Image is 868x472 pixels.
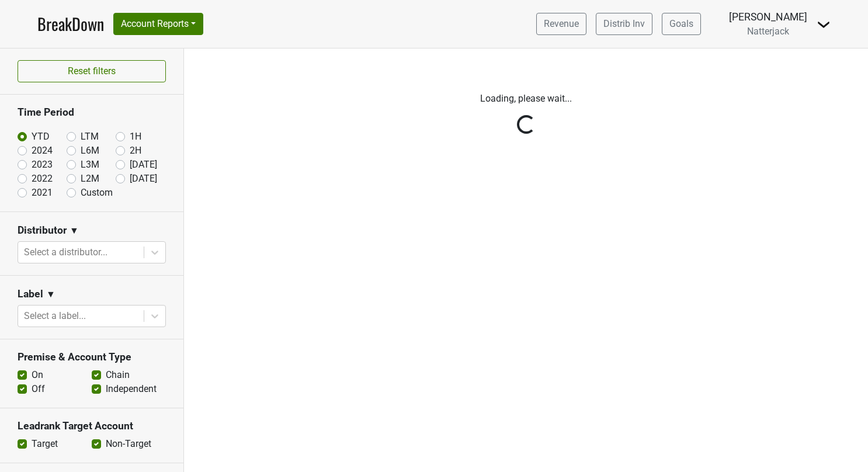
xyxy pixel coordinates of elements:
a: Goals [662,13,701,35]
p: Loading, please wait... [202,92,850,106]
img: Dropdown Menu [817,18,831,32]
a: BreakDown [37,12,104,36]
a: Distrib Inv [596,13,652,35]
a: Revenue [536,13,586,35]
div: [PERSON_NAME] [729,9,807,25]
button: Account Reports [113,13,203,35]
span: Natterjack [747,26,789,37]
